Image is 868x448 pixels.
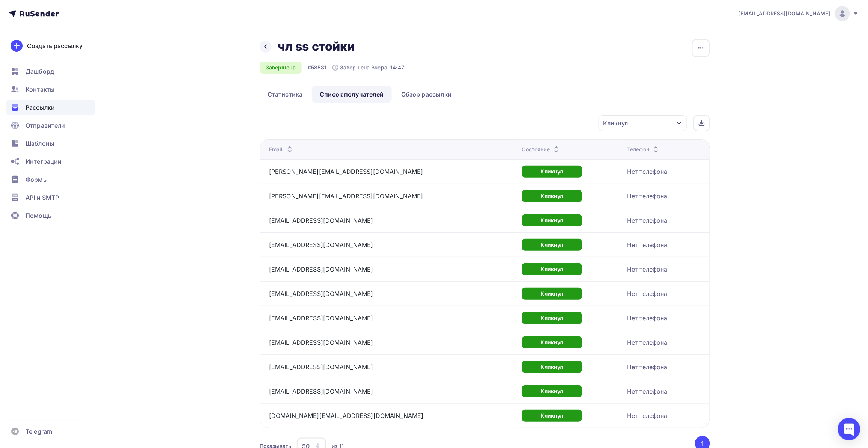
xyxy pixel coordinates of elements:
button: Кликнул [598,115,687,131]
span: Telegram [26,427,52,436]
div: Нет телефона [627,314,668,323]
a: Формы [6,172,95,187]
a: [PERSON_NAME][EMAIL_ADDRESS][DOMAIN_NAME] [269,192,423,200]
a: [PERSON_NAME][EMAIL_ADDRESS][DOMAIN_NAME] [269,168,423,175]
span: [EMAIL_ADDRESS][DOMAIN_NAME] [739,10,830,17]
div: Кликнул [522,336,582,348]
a: [EMAIL_ADDRESS][DOMAIN_NAME] [269,314,373,322]
div: Кликнул [522,263,582,275]
div: Кликнул [522,312,582,324]
div: Создать рассылку [27,41,83,50]
div: Завершена Вчера, 14:47 [332,64,404,71]
div: Кликнул [603,119,628,128]
a: Дашборд [6,64,95,79]
div: Завершена [260,62,302,74]
div: Email [269,146,294,153]
span: Рассылки [26,103,55,112]
a: [EMAIL_ADDRESS][DOMAIN_NAME] [269,241,373,249]
a: [EMAIL_ADDRESS][DOMAIN_NAME] [269,363,373,371]
a: Контакты [6,82,95,97]
div: Кликнул [522,239,582,251]
a: Отправители [6,118,95,133]
div: Нет телефона [627,411,668,420]
span: Дашборд [26,67,54,76]
a: Обзор рассылки [393,86,460,103]
div: Нет телефона [627,216,668,225]
a: [EMAIL_ADDRESS][DOMAIN_NAME] [739,6,859,21]
a: [EMAIL_ADDRESS][DOMAIN_NAME] [269,217,373,224]
span: API и SMTP [26,193,59,202]
div: Кликнул [522,288,582,300]
div: Нет телефона [627,167,668,176]
a: [EMAIL_ADDRESS][DOMAIN_NAME] [269,265,373,273]
h2: чл ss стойки [278,39,355,54]
a: Шаблоны [6,136,95,151]
div: Нет телефона [627,362,668,371]
a: [EMAIL_ADDRESS][DOMAIN_NAME] [269,290,373,297]
div: Состояние [522,146,561,153]
span: Шаблоны [26,139,54,148]
div: Нет телефона [627,265,668,274]
div: #58581 [308,64,326,71]
span: Формы [26,175,48,184]
span: Помощь [26,211,51,220]
div: Телефон [627,146,660,153]
a: [DOMAIN_NAME][EMAIL_ADDRESS][DOMAIN_NAME] [269,412,424,419]
div: Нет телефона [627,289,668,298]
div: Нет телефона [627,192,668,201]
div: Нет телефона [627,387,668,396]
div: Кликнул [522,385,582,397]
a: [EMAIL_ADDRESS][DOMAIN_NAME] [269,388,373,395]
span: Отправители [26,121,65,130]
div: Кликнул [522,410,582,422]
div: Кликнул [522,166,582,178]
a: Статистика [260,86,310,103]
a: [EMAIL_ADDRESS][DOMAIN_NAME] [269,339,373,346]
div: Нет телефона [627,240,668,249]
div: Нет телефона [627,338,668,347]
div: Кликнул [522,214,582,226]
span: Контакты [26,85,54,94]
div: Кликнул [522,361,582,373]
a: Рассылки [6,100,95,115]
div: Кликнул [522,190,582,202]
a: Список получателей [312,86,392,103]
span: Интеграции [26,157,62,166]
